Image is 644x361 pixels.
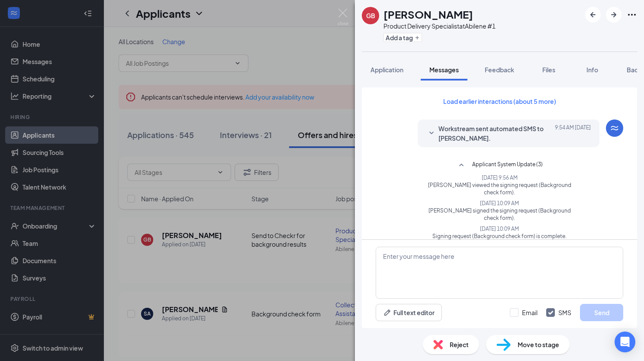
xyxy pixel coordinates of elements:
[588,10,598,20] svg: ArrowLeftNew
[383,308,392,317] svg: Pen
[518,340,559,349] span: Move to stage
[383,33,422,42] button: PlusAdd a tag
[383,22,496,30] div: Product Delivery Specialist at Abilene #1
[606,7,621,23] button: ArrowRight
[425,181,573,196] span: [PERSON_NAME] viewed the signing request (Background check form).
[376,304,442,321] button: Full text editorPen
[426,128,437,139] svg: SmallChevronDown
[555,124,591,143] span: [DATE] 9:54 AM
[415,35,420,40] svg: Plus
[609,10,619,20] svg: ArrowRight
[425,174,573,181] span: [DATE] 9:56 AM
[425,200,573,207] span: [DATE] 10:09 AM
[485,66,514,74] span: Feedback
[425,225,573,232] span: [DATE] 10:09 AM
[429,66,459,74] span: Messages
[438,124,552,143] span: Workstream sent automated SMS to [PERSON_NAME].
[456,160,467,171] svg: SmallChevronUp
[436,94,563,108] button: Load earlier interactions (about 5 more)
[627,10,637,20] svg: Ellipses
[370,66,403,74] span: Application
[542,66,555,74] span: Files
[456,160,543,171] button: SmallChevronUpApplicant System Update (3)
[472,160,543,171] span: Applicant System Update (3)
[615,332,635,352] div: Open Intercom Messenger
[366,11,375,20] div: GB
[580,304,623,321] button: Send
[609,123,620,133] svg: WorkstreamLogo
[425,232,573,240] span: Signing request (Background check form) is complete.
[383,7,473,22] h1: [PERSON_NAME]
[425,207,573,222] span: [PERSON_NAME] signed the signing request (Background check form).
[585,7,601,23] button: ArrowLeftNew
[586,66,598,74] span: Info
[450,340,469,349] span: Reject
